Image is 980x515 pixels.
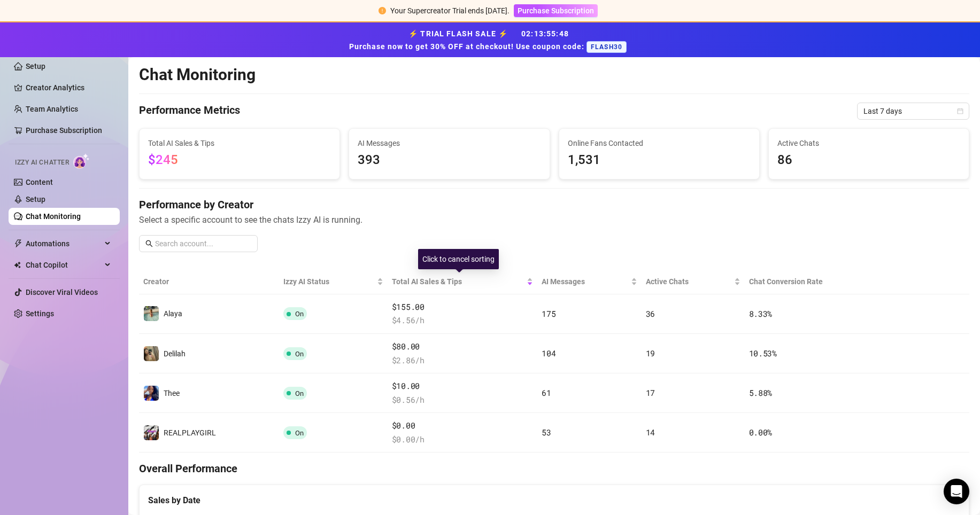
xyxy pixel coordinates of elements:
th: Active Chats [642,269,745,294]
th: Izzy AI Status [279,269,388,294]
span: Izzy AI Chatter [15,158,69,168]
span: 86 [777,150,960,170]
span: $10.00 [392,380,534,393]
span: 5.88 % [749,387,773,398]
span: $ 0.00 /h [392,433,534,446]
span: Izzy AI Status [283,276,375,287]
span: Online Fans Contacted [568,137,751,149]
span: $0.00 [392,419,534,432]
a: Setup [26,195,45,204]
span: $155.00 [392,301,534,314]
span: Delilah [164,349,186,358]
span: Active Chats [777,137,960,149]
span: Select a specific account to see the chats Izzy AI is running. [139,213,969,227]
h2: Chat Monitoring [139,65,256,85]
span: Your Supercreator Trial ends [DATE]. [390,6,510,15]
span: 36 [646,308,655,319]
h4: Overall Performance [139,461,969,476]
span: Thee [164,389,180,397]
h4: Performance by Creator [139,197,969,212]
a: Setup [26,62,45,71]
h4: Performance Metrics [139,103,240,120]
span: 175 [542,308,555,319]
button: Purchase Subscription [514,4,598,17]
span: calendar [957,108,963,114]
span: Purchase Subscription [518,6,594,15]
a: Team Analytics [26,105,78,113]
strong: Purchase now to get 30% OFF at checkout! Use coupon code: [349,42,587,51]
span: thunderbolt [14,239,22,248]
span: 61 [542,387,551,398]
span: 104 [542,348,555,358]
strong: ⚡ TRIAL FLASH SALE ⚡ [349,29,631,51]
span: Active Chats [646,276,732,287]
span: On [295,350,304,358]
img: Chat Copilot [14,261,21,269]
span: $ 2.86 /h [392,354,534,367]
span: 02 : 13 : 55 : 48 [521,29,569,38]
span: $80.00 [392,340,534,353]
img: AI Chatter [73,153,90,169]
span: $ 0.56 /h [392,394,534,407]
a: Discover Viral Videos [26,288,98,296]
th: AI Messages [537,269,642,294]
div: Open Intercom Messenger [944,479,969,504]
span: On [295,389,304,397]
span: FLASH30 [587,41,627,53]
input: Search account... [155,238,251,249]
span: 14 [646,427,655,438]
span: Total AI Sales & Tips [392,276,525,287]
span: Total AI Sales & Tips [148,137,331,149]
span: 53 [542,427,551,438]
a: Content [26,178,53,186]
a: Settings [26,309,54,318]
span: exclamation-circle [379,7,386,14]
span: 0.00 % [749,427,773,438]
span: $245 [148,152,178,167]
span: search [145,240,153,247]
span: 8.33 % [749,308,773,319]
span: REALPLAYGIRL [164,428,216,437]
span: On [295,429,304,437]
span: 17 [646,387,655,398]
th: Total AI Sales & Tips [388,269,538,294]
span: Chat Copilot [26,256,102,274]
div: Sales by Date [148,494,960,507]
img: Delilah [144,346,159,361]
img: Alaya [144,306,159,321]
span: 19 [646,348,655,358]
th: Chat Conversion Rate [745,269,886,294]
span: On [295,310,304,318]
span: Automations [26,235,102,252]
span: AI Messages [542,276,629,287]
span: 1,531 [568,150,751,170]
a: Purchase Subscription [514,6,598,15]
a: Purchase Subscription [26,126,102,135]
span: $ 4.56 /h [392,314,534,327]
a: Creator Analytics [26,79,111,96]
img: REALPLAYGIRL [144,425,159,440]
span: Last 7 days [863,103,963,119]
span: 10.53 % [749,348,777,358]
th: Creator [139,269,279,294]
span: 393 [358,150,541,170]
img: Thee [144,386,159,401]
a: Chat Monitoring [26,212,81,221]
span: AI Messages [358,137,541,149]
span: Alaya [164,309,182,318]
